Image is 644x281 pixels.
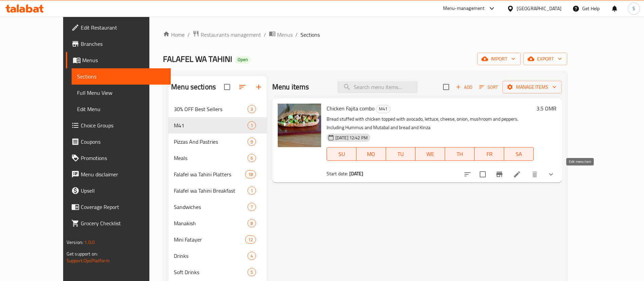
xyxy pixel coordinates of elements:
span: Add item [453,82,475,92]
div: items [247,219,256,227]
div: [GEOGRAPHIC_DATA] [517,5,562,12]
span: Select to update [476,167,490,181]
a: Menu disclaimer [66,166,171,182]
span: Mini Fatayer [174,235,245,244]
span: Pizzas And Pastries [174,138,247,146]
span: Select section [439,80,453,94]
button: Branch-specific-item [491,166,508,182]
div: Manakish8 [168,215,267,231]
span: Full Menu View [77,89,165,97]
button: show more [543,166,559,182]
div: Menu-management [443,4,485,13]
button: WE [416,147,445,161]
span: Promotions [81,154,165,162]
div: Drinks4 [168,248,267,264]
span: Coupons [81,138,165,146]
li: / [187,31,190,39]
span: Sort sections [234,79,251,95]
span: Coverage Report [81,203,165,211]
span: Menu disclaimer [81,170,165,178]
button: export [523,53,567,65]
div: Falafel wa Tahini Breakfast [174,187,247,195]
div: Meals [174,154,247,162]
div: Mini Fatayer12 [168,231,267,248]
span: FR [477,149,501,159]
div: items [247,121,256,129]
a: Choice Groups [66,117,171,134]
a: Full Menu View [72,85,171,101]
div: Falafel wa Tahini Breakfast1 [168,182,267,199]
span: Open [235,57,251,63]
span: export [529,55,562,63]
span: Manage items [508,83,556,91]
span: Version: [67,238,83,247]
button: Manage items [502,81,562,93]
span: Soft Drinks [174,268,247,276]
span: Get support on: [67,249,98,258]
span: Drinks [174,252,247,260]
span: M41 [174,121,247,129]
div: items [247,268,256,276]
div: items [247,105,256,113]
span: Edit Menu [77,105,165,113]
span: 30% OFF Best Sellers [174,105,247,113]
img: Chicken Fajita combo [278,104,321,147]
button: Add [453,82,475,92]
p: Bread stuffed with chicken topped with avocado, lettuce, cheese, onion, mushroom and peppers. Inc... [327,115,534,132]
div: items [247,203,256,211]
span: 1 [248,122,256,129]
a: Edit Menu [72,101,171,117]
span: TH [448,149,472,159]
a: Grocery Checklist [66,215,171,231]
a: Support.OpsPlatform [67,256,110,265]
a: Upsell [66,182,171,199]
span: Select all sections [220,80,234,94]
li: / [295,31,298,39]
span: S [632,5,635,12]
nav: breadcrumb [163,30,567,39]
div: items [245,170,256,178]
span: Manakish [174,219,247,227]
span: [DATE] 12:42 PM [333,135,370,141]
a: Coverage Report [66,199,171,215]
div: items [247,252,256,260]
span: 1.0.0 [84,238,95,247]
span: 5 [248,269,256,276]
div: Soft Drinks5 [168,264,267,280]
span: Sort items [475,82,502,92]
button: TU [386,147,416,161]
span: Edit Restaurant [81,23,165,32]
span: MO [359,149,383,159]
span: 1 [248,188,256,194]
div: items [247,138,256,146]
input: search [337,81,418,93]
span: Falafel wa Tahini Platters [174,170,245,178]
div: M411 [168,117,267,134]
div: Open [235,56,251,64]
span: Restaurants management [201,31,261,39]
span: Branches [81,40,165,48]
b: [DATE] [349,169,364,178]
span: 7 [248,204,256,210]
a: Sections [72,68,171,85]
div: M41 [376,105,390,113]
span: FALAFEL WA TAHINI [163,51,232,67]
span: Chicken Fajita combo [327,103,374,113]
span: 8 [248,220,256,227]
a: Restaurants management [192,30,261,39]
span: 18 [245,171,256,178]
button: FR [475,147,504,161]
span: Sandwiches [174,203,247,211]
span: import [483,55,515,63]
h2: Menu items [272,82,309,92]
span: Sections [300,31,320,39]
div: items [247,187,256,195]
span: Add [455,83,473,91]
div: Sandwiches7 [168,199,267,215]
